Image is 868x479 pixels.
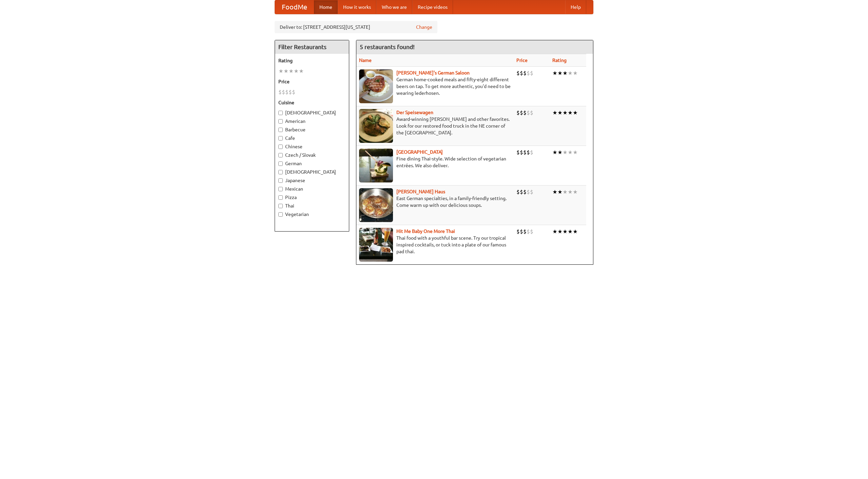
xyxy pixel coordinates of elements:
li: ★ [563,188,568,196]
li: $ [523,228,527,235]
p: Fine dining Thai-style. Wide selection of vegetarian entrées. We also deliver. [359,155,511,169]
li: ★ [563,109,568,116]
li: $ [282,88,285,96]
label: American [278,118,346,125]
li: ★ [563,228,568,235]
img: babythai.jpg [359,228,393,262]
h5: Rating [278,57,346,64]
label: Chinese [278,143,346,150]
input: American [278,119,283,124]
li: ★ [278,67,283,75]
h5: Price [278,78,346,85]
li: ★ [294,67,299,75]
li: ★ [557,69,563,77]
li: ★ [557,188,563,196]
li: ★ [557,109,563,116]
li: ★ [573,109,578,116]
li: ★ [283,67,289,75]
li: ★ [552,69,557,77]
li: $ [523,188,527,196]
img: kohlhaus.jpg [359,188,393,222]
label: [DEMOGRAPHIC_DATA] [278,169,346,175]
a: Recipe videos [412,0,453,14]
li: ★ [573,149,578,156]
li: $ [527,69,530,77]
li: $ [520,188,523,196]
a: Home [314,0,338,14]
input: Cafe [278,136,283,140]
a: FoodMe [275,0,314,14]
input: Pizza [278,195,283,200]
p: German home-cooked meals and fifty-eight different beers on tap. To get more authentic, you'd nee... [359,76,511,96]
img: speisewagen.jpg [359,109,393,143]
li: ★ [573,69,578,77]
a: Change [416,24,432,30]
li: $ [530,149,533,156]
label: Pizza [278,194,346,201]
li: $ [527,149,530,156]
input: Vegetarian [278,212,283,217]
li: ★ [568,109,573,116]
a: Der Speisewagen [396,110,433,115]
input: Czech / Slovak [278,153,283,157]
a: [GEOGRAPHIC_DATA] [396,149,443,155]
li: $ [278,88,282,96]
input: [DEMOGRAPHIC_DATA] [278,111,283,115]
label: Barbecue [278,126,346,133]
label: German [278,160,346,167]
label: Czech / Slovak [278,152,346,158]
label: Cafe [278,135,346,141]
label: Mexican [278,186,346,192]
li: $ [516,109,520,116]
li: ★ [552,188,557,196]
input: Barbecue [278,128,283,132]
li: ★ [557,149,563,156]
li: ★ [573,188,578,196]
li: $ [516,188,520,196]
input: German [278,161,283,166]
label: Japanese [278,177,346,184]
li: $ [516,69,520,77]
li: ★ [563,69,568,77]
li: $ [527,188,530,196]
li: $ [523,149,527,156]
p: East German specialties, in a family-friendly setting. Come warm up with our delicious soups. [359,195,511,209]
li: $ [530,69,533,77]
a: Price [516,58,528,63]
input: Mexican [278,187,283,191]
li: ★ [568,228,573,235]
a: Who we are [376,0,412,14]
li: $ [516,228,520,235]
a: [PERSON_NAME] Haus [396,189,445,194]
label: [DEMOGRAPHIC_DATA] [278,109,346,116]
li: $ [516,149,520,156]
li: ★ [552,109,557,116]
li: $ [530,228,533,235]
p: Award-winning [PERSON_NAME] and other favorites. Look for our restored food truck in the NE corne... [359,116,511,136]
li: $ [527,109,530,116]
label: Thai [278,202,346,209]
p: Thai food with a youthful bar scene. Try our tropical inspired cocktails, or tuck into a plate of... [359,235,511,255]
li: $ [292,88,295,96]
a: Hit Me Baby One More Thai [396,228,455,234]
li: $ [527,228,530,235]
li: ★ [557,228,563,235]
li: ★ [299,67,304,75]
a: Rating [552,58,567,63]
li: $ [530,109,533,116]
img: esthers.jpg [359,69,393,103]
input: [DEMOGRAPHIC_DATA] [278,170,283,174]
li: $ [520,228,523,235]
h4: Filter Restaurants [275,40,349,54]
li: ★ [552,228,557,235]
li: ★ [568,69,573,77]
a: [PERSON_NAME]'s German Saloon [396,70,470,75]
div: Deliver to: [STREET_ADDRESS][US_STATE] [275,21,437,33]
h5: Cuisine [278,99,346,106]
li: $ [523,109,527,116]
